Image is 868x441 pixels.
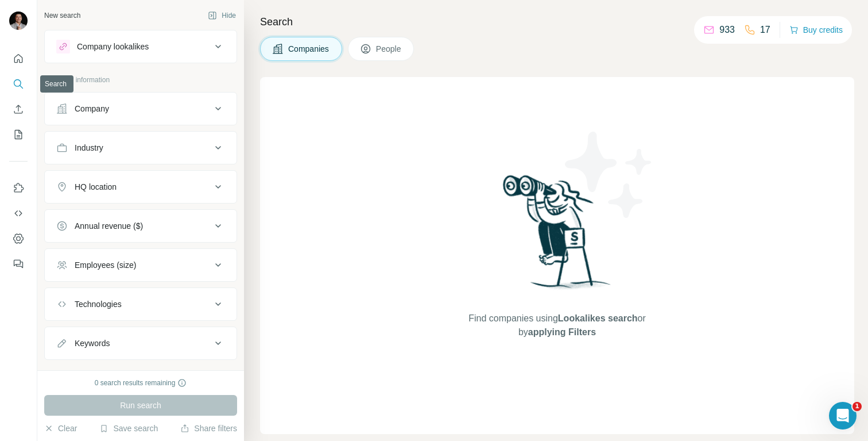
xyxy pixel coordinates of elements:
[75,142,103,154] div: Industry
[45,251,237,279] button: Employees (size)
[9,254,28,274] button: Feedback
[45,95,237,122] button: Company
[528,327,596,337] span: applying Filters
[9,99,28,120] button: Enrich CSV
[75,259,136,271] div: Employees (size)
[9,74,28,94] button: Search
[99,423,158,434] button: Save search
[9,11,28,30] img: Avatar
[45,329,237,357] button: Keywords
[376,43,402,55] span: People
[44,10,80,21] div: New search
[77,41,149,52] div: Company lookalikes
[829,402,857,430] iframe: Intercom live chat
[9,203,28,224] button: Use Surfe API
[45,290,237,318] button: Technologies
[75,103,109,114] div: Company
[465,312,649,339] span: Find companies using or by
[760,23,770,37] p: 17
[288,43,330,55] span: Companies
[45,212,237,240] button: Annual revenue ($)
[75,338,110,349] div: Keywords
[9,178,28,198] button: Use Surfe on LinkedIn
[719,23,735,37] p: 933
[498,172,617,300] img: Surfe Illustration - Woman searching with binoculars
[852,402,862,411] span: 1
[95,378,187,388] div: 0 search results remaining
[75,298,122,310] div: Technologies
[75,220,143,232] div: Annual revenue ($)
[45,33,237,60] button: Company lookalikes
[44,75,237,85] p: Company information
[75,181,117,193] div: HQ location
[44,423,77,434] button: Clear
[558,313,638,323] span: Lookalikes search
[200,7,244,24] button: Hide
[789,22,843,38] button: Buy credits
[9,124,28,145] button: My lists
[557,123,661,227] img: Surfe Illustration - Stars
[9,228,28,249] button: Dashboard
[260,14,854,30] h4: Search
[180,423,237,434] button: Share filters
[45,173,237,201] button: HQ location
[45,134,237,162] button: Industry
[9,48,28,69] button: Quick start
